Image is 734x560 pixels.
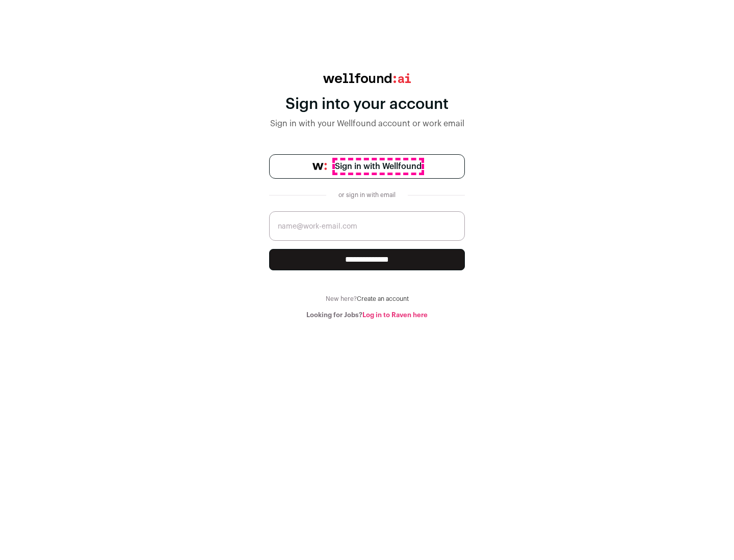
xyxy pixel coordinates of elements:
[269,154,465,179] a: Sign in with Wellfound
[269,118,465,130] div: Sign in with your Wellfound account or work email
[269,211,465,241] input: name@work-email.com
[334,191,400,199] div: or sign in with email
[312,163,327,170] img: wellfound-symbol-flush-black-fb3c872781a75f747ccb3a119075da62bfe97bd399995f84a933054e44a575c4.png
[362,312,428,318] a: Log in to Raven here
[269,95,465,114] div: Sign into your account
[357,296,409,302] a: Create an account
[335,160,422,173] span: Sign in with Wellfound
[269,311,465,319] div: Looking for Jobs?
[323,73,411,83] img: wellfound:ai
[269,295,465,303] div: New here?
